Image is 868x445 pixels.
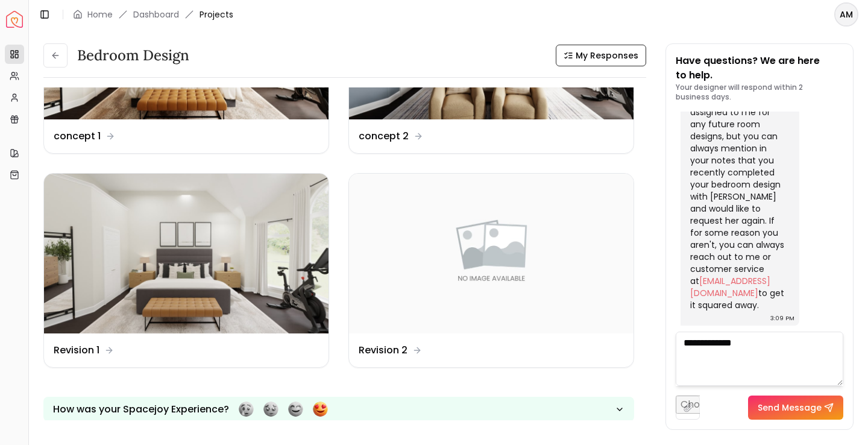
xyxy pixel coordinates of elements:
nav: breadcrumb [73,8,233,21]
dd: concept 2 [359,129,409,144]
a: Home [87,8,113,21]
p: How was your Spacejoy Experience? [53,402,229,417]
a: Revision 2Revision 2 [348,173,634,368]
button: Send Message [748,396,843,420]
dd: Revision 1 [54,343,99,358]
p: Have questions? We are here to help. [676,54,843,83]
a: [EMAIL_ADDRESS][DOMAIN_NAME] [690,275,770,299]
span: AM [835,4,857,25]
img: Spacejoy Logo [6,11,23,28]
button: AM [834,2,858,27]
span: My Responses [576,49,638,62]
button: My Responses [556,45,646,66]
h3: Bedroom design [77,46,189,65]
p: Your designer will respond within 2 business days. [676,83,843,102]
img: Revision 2 [349,174,634,334]
div: I'm so glad you love the final look! You should be automatically assigned to me for any future ro... [690,58,787,311]
span: Projects [200,8,233,21]
dd: Revision 2 [359,343,407,358]
a: Dashboard [133,8,179,21]
div: 3:09 PM [770,312,794,324]
button: How was your Spacejoy Experience?Feeling terribleFeeling badFeeling goodFeeling awesome [43,397,634,421]
img: Revision 1 [44,174,329,334]
a: Spacejoy [6,11,23,28]
a: Revision 1Revision 1 [43,173,329,368]
dd: concept 1 [54,129,101,144]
